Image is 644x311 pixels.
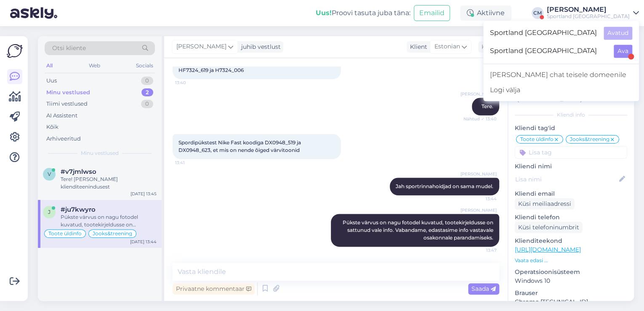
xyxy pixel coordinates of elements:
p: Windows 10 [515,276,627,285]
div: [DATE] 13:45 [130,191,157,197]
p: Klienditeekond [515,237,627,245]
div: [DATE] 13:44 [130,239,157,245]
div: juhib vestlust [238,43,281,51]
p: Kliendi telefon [515,213,627,222]
span: Saada [471,285,496,292]
span: Otsi kliente [52,44,86,53]
b: Uus! [316,9,332,17]
span: 13:47 [465,247,497,253]
span: #ju7kwyro [61,206,96,213]
img: Askly Logo [7,43,23,59]
span: #v7jmlwso [61,168,96,175]
div: 2 [141,88,153,97]
span: [PERSON_NAME] [460,91,497,97]
p: Kliendi email [515,189,627,198]
div: CM [532,7,543,19]
p: Kliendi nimi [515,162,627,171]
div: [PERSON_NAME] [547,6,630,13]
a: [PERSON_NAME]Sportland [GEOGRAPHIC_DATA] [547,6,639,20]
div: 0 [141,100,153,108]
div: Arhiveeritud [46,135,81,143]
div: AI Assistent [46,112,77,120]
span: Pükste värvus on nagu fotodel kuvatud, tootekirjeldusse on sattunud vale info. Vabandame, edastas... [343,219,495,241]
div: Minu vestlused [46,88,90,97]
span: 13:40 [175,80,207,86]
p: Chrome [TECHNICAL_ID] [515,298,627,306]
div: Kõik [46,123,59,131]
a: [URL][DOMAIN_NAME] [515,246,581,253]
input: Lisa nimi [515,175,617,184]
div: Privaatne kommentaar [173,283,255,295]
p: Vaata edasi ... [515,257,627,264]
div: Kliendi info [515,111,627,119]
div: 0 [141,77,153,85]
div: Logi välja [483,82,639,98]
div: Tiimi vestlused [46,100,88,108]
span: [PERSON_NAME] [460,207,497,213]
div: Web [87,60,102,71]
button: Ava [614,45,632,58]
div: Küsi telefoninumbrit [515,222,583,233]
span: [PERSON_NAME] [176,42,226,51]
span: Estonian [434,42,460,51]
p: Brauser [515,289,627,298]
div: Proovi tasuta juba täna: [316,8,410,18]
span: Toote üldinfo [520,137,554,142]
span: Spordipükstest Nike Fast koodiga DX0948_519 ja DX0948_623, et mis on nende õiged värvitoonid [178,139,302,153]
span: Tere. [482,103,493,109]
div: Klienditugi [478,43,514,51]
button: Avatud [604,27,632,40]
div: Uus [46,77,57,85]
p: Operatsioonisüsteem [515,268,627,276]
div: Tere! [PERSON_NAME] klienditeenindusest [61,175,157,191]
div: Küsi meiliaadressi [515,198,575,210]
button: Emailid [414,5,450,21]
p: Kliendi tag'id [515,124,627,133]
span: Nähtud ✓ 13:40 [463,116,497,122]
input: Lisa tag [515,146,627,159]
span: 13:41 [175,159,207,166]
div: Klient [407,43,427,51]
span: Sportland [GEOGRAPHIC_DATA] [490,45,607,58]
span: [PERSON_NAME] [460,171,497,177]
div: Sportland [GEOGRAPHIC_DATA] [547,13,630,20]
span: Minu vestlused [81,149,119,157]
div: Aktiivne [460,5,511,21]
div: All [45,60,54,71]
span: 13:44 [465,196,497,202]
span: Jah sportrinnahoidjad on sama mudel. [396,183,493,189]
span: v [48,171,51,177]
span: Jooks&treening [570,137,609,142]
span: Sportland [GEOGRAPHIC_DATA] [490,27,597,40]
a: [PERSON_NAME] chat teisele domeenile [483,67,639,82]
span: j [48,209,51,215]
span: Jooks&treening [93,231,132,236]
div: Pükste värvus on nagu fotodel kuvatud, tootekirjeldusse on sattunud vale info. Vabandame, edastas... [61,213,157,229]
div: Socials [134,60,155,71]
span: Toote üldinfo [48,231,82,236]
